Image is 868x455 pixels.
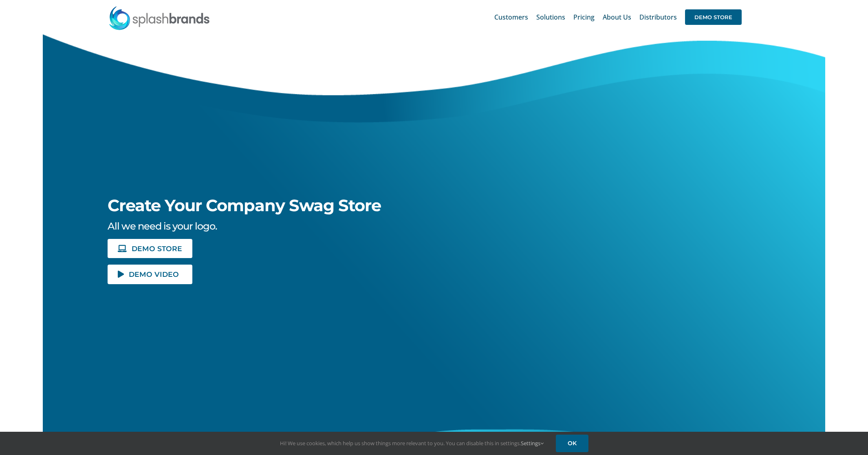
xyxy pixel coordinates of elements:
[639,14,677,20] span: Distributors
[132,245,182,252] span: DEMO STORE
[685,9,742,25] span: DEMO STORE
[573,14,595,20] span: Pricing
[556,435,588,452] a: OK
[494,4,528,30] a: Customers
[129,271,179,278] span: DEMO VIDEO
[573,4,595,30] a: Pricing
[108,239,192,258] a: DEMO STORE
[639,4,677,30] a: Distributors
[494,4,742,30] nav: Main Menu
[280,440,544,447] span: Hi! We use cookies, which help us show things more relevant to you. You can disable this in setti...
[108,6,210,30] img: SplashBrands.com Logo
[685,4,742,30] a: DEMO STORE
[521,440,544,447] a: Settings
[108,220,217,232] span: All we need is your logo.
[494,14,528,20] span: Customers
[603,14,631,20] span: About Us
[108,195,381,215] span: Create Your Company Swag Store
[536,14,565,20] span: Solutions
